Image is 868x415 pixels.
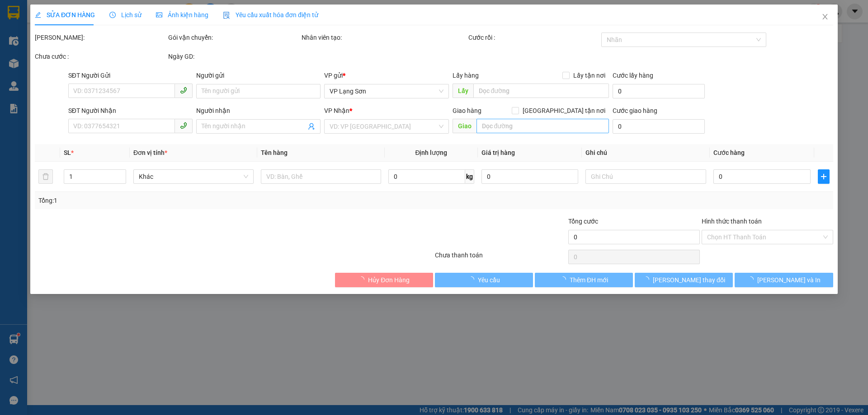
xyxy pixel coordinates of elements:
span: Giao hàng [453,107,481,114]
span: loading [643,276,653,283]
label: Hình thức thanh toán [702,218,762,225]
input: Dọc đường [476,119,609,133]
span: [PERSON_NAME] thay đổi [653,275,725,285]
button: Close [812,5,838,30]
span: picture [156,12,162,18]
button: Hủy Đơn Hàng [335,273,433,287]
span: Định lượng [415,149,448,156]
th: Ghi chú [582,144,710,162]
button: [PERSON_NAME] thay đổi [635,273,733,287]
input: VD: Bàn, Ghế [261,169,381,184]
div: SĐT Người Gửi [68,70,193,80]
button: plus [818,169,830,184]
span: Lịch sử [109,11,142,19]
span: user-add [308,123,316,130]
span: Tổng cước [568,218,598,225]
span: VP Lạng Sơn [330,84,443,98]
button: Yêu cầu [435,273,533,287]
span: [GEOGRAPHIC_DATA] tận nơi [519,106,609,116]
span: Yêu cầu xuất hóa đơn điện tử [223,11,318,19]
span: clock-circle [109,12,116,18]
span: Yêu cầu [478,275,500,285]
div: Gói vận chuyển: [168,33,300,42]
span: Lấy [453,84,473,98]
button: Thêm ĐH mới [535,273,633,287]
input: Dọc đường [473,84,609,98]
span: Thêm ĐH mới [570,275,608,285]
span: Đơn vị tính [133,149,167,156]
div: Người gửi [196,70,321,80]
input: Ghi Chú [586,169,706,184]
div: Ngày GD: [168,51,300,61]
span: loading [468,276,478,283]
span: edit [35,12,41,18]
span: phone [180,122,187,129]
div: Người nhận [196,106,321,116]
span: loading [358,276,368,283]
span: [PERSON_NAME] và In [757,275,821,285]
span: Lấy hàng [453,72,479,79]
span: plus [818,173,829,180]
span: loading [560,276,570,283]
span: Cước hàng [713,149,745,156]
span: VP Nhận [325,107,350,114]
div: SĐT Người Nhận [68,106,193,116]
span: phone [180,87,187,94]
div: Nhân viên tạo: [302,33,467,42]
div: [PERSON_NAME]: [35,33,166,42]
span: SỬA ĐƠN HÀNG [35,11,95,19]
span: Giá trị hàng [481,149,515,156]
div: Cước rồi : [468,33,600,42]
span: close [821,13,829,20]
div: Chưa thanh toán [434,250,567,266]
span: Hủy Đơn Hàng [368,275,410,285]
input: Cước lấy hàng [613,84,705,98]
img: icon [223,12,230,19]
span: SL [64,149,71,156]
span: kg [465,169,474,184]
div: VP gửi [325,70,449,80]
span: Giao [453,119,476,133]
div: Tổng: 1 [38,196,335,205]
label: Cước lấy hàng [613,72,653,79]
span: Khác [139,170,248,183]
span: loading [747,276,757,283]
span: Lấy tận nơi [570,70,609,80]
button: delete [38,169,53,184]
span: Ảnh kiện hàng [156,11,208,19]
span: Tên hàng [261,149,288,156]
div: Chưa cước : [35,51,166,61]
button: [PERSON_NAME] và In [735,273,833,287]
input: Cước giao hàng [613,119,705,134]
label: Cước giao hàng [613,107,657,114]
